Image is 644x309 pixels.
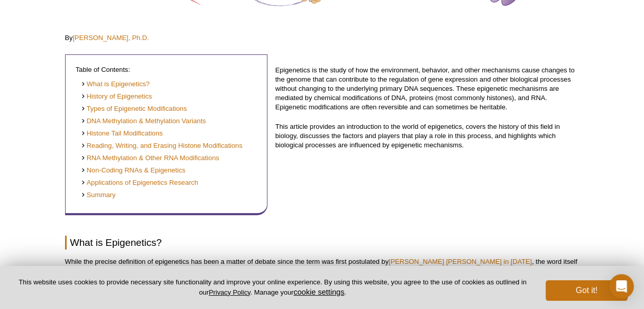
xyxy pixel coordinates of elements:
a: Summary [81,190,116,200]
p: By [65,33,579,43]
a: History of Epigenetics [81,92,152,102]
a: RNA Methylation & Other RNA Modifications [81,153,219,163]
div: Open Intercom Messenger [609,274,634,299]
a: Non-Coding RNAs & Epigenetics [81,166,185,176]
a: Applications of Epigenetics Research [81,178,198,188]
p: Epigenetics is the study of how the environment, behavior, and other mechanisms cause changes to ... [275,66,579,112]
button: Got it! [546,280,628,301]
a: Reading, Writing, and Erasing Histone Modifications [81,141,242,151]
p: While the precise definition of epigenetics has been a matter of debate since the term was first ... [65,257,579,294]
a: What is Epigenetics? [81,80,150,89]
p: This website uses cookies to provide necessary site functionality and improve your online experie... [16,278,529,297]
p: Table of Contents: [76,65,257,74]
a: Types of Epigenetic Modifications [81,104,187,114]
a: [PERSON_NAME], Ph.D. [73,34,149,42]
a: Histone Tail Modifications [81,129,163,139]
button: cookie settings [294,287,344,296]
a: Privacy Policy [209,288,250,296]
h2: What is Epigenetics? [65,236,579,249]
a: [PERSON_NAME] [PERSON_NAME] in [DATE] [388,258,532,265]
a: DNA Methylation & Methylation Variants [81,117,206,126]
p: This article provides an introduction to the world of epigenetics, covers the history of this fie... [275,122,579,150]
